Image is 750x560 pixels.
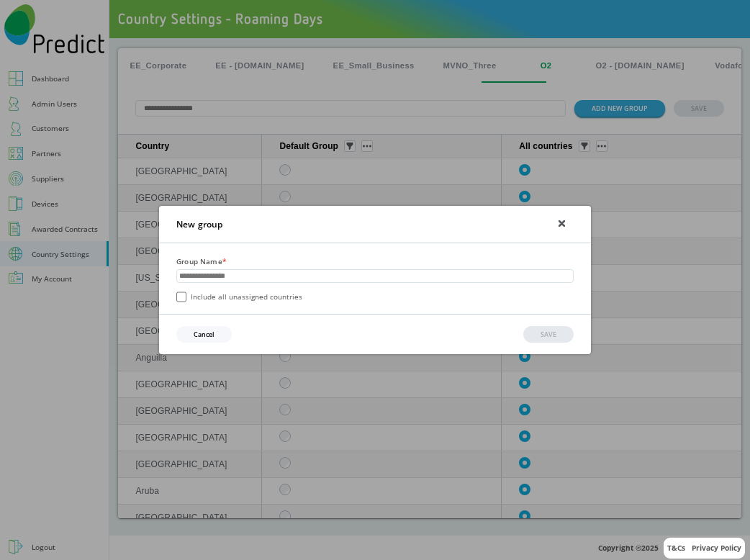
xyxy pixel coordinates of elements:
a: T&Cs [667,543,685,553]
label: Group Name [176,256,226,266]
input: Include all unassigned countries [176,292,186,302]
label: Include all unassigned countries [176,292,302,302]
h2: New group [176,218,223,230]
button: Cancel [176,326,232,343]
a: Privacy Policy [692,543,741,553]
